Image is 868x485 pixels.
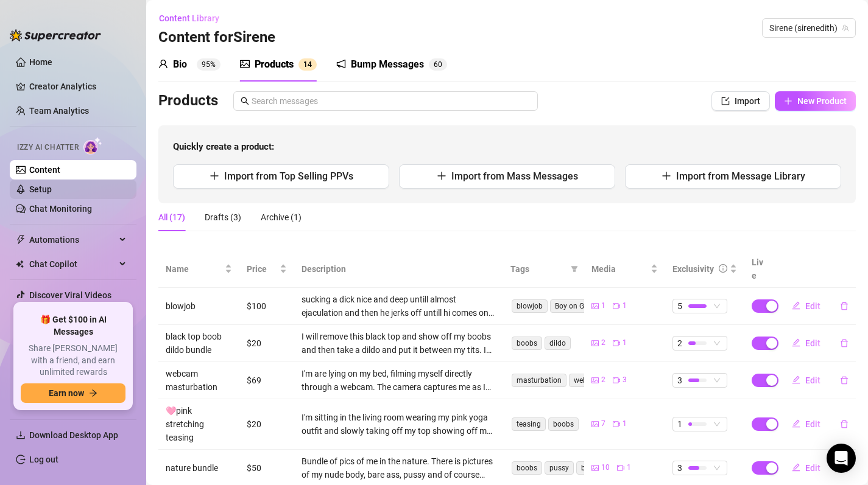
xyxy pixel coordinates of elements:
[158,399,239,450] td: 🩷pink stretching teasing
[158,325,239,362] td: black top boob dildo bundle
[797,96,847,106] span: New Product
[158,362,239,399] td: webcam masturbation
[437,171,446,181] span: plus
[302,293,496,319] div: sucking a dick nice and deep untill almost ejaculation and then he jerks off untill hi comes on m...
[159,13,219,23] span: Content Library
[548,417,579,431] span: boobs
[173,141,274,152] strong: Quickly create a product:
[241,97,249,105] span: search
[840,302,849,310] span: delete
[17,142,79,153] span: Izzy AI Chatter
[613,302,620,310] span: video-camera
[782,333,830,353] button: Edit
[210,171,219,181] span: plus
[89,389,97,397] span: arrow-right
[434,60,438,69] span: 6
[840,339,849,347] span: delete
[303,60,308,69] span: 1
[29,430,118,440] span: Download Desktop App
[568,260,580,278] span: filter
[719,264,727,273] span: info-circle
[775,91,856,111] button: New Product
[840,420,849,428] span: delete
[510,262,566,276] span: Tags
[591,340,599,347] span: picture
[677,461,682,475] span: 3
[29,184,52,194] a: Setup
[512,417,546,431] span: teasing
[16,235,26,245] span: thunderbolt
[302,411,496,438] div: I'm sitting in the living room wearing my pink yoga outfit and slowly taking off my top showing o...
[503,251,584,288] th: Tags
[351,57,424,72] div: Bump Messages
[49,388,84,398] span: Earn now
[842,24,849,32] span: team
[239,288,294,325] td: $100
[205,211,241,224] div: Drafts (3)
[571,265,578,273] span: filter
[623,374,627,386] span: 3
[545,337,571,350] span: dildo
[601,337,605,349] span: 2
[308,60,312,69] span: 4
[601,418,605,430] span: 7
[10,29,101,41] img: logo-BBDzfeDw.svg
[399,164,615,189] button: Import from Mass Messages
[576,461,604,475] span: bikini
[158,9,229,28] button: Content Library
[735,96,760,106] span: Import
[29,165,60,175] a: Content
[840,376,849,385] span: delete
[623,418,627,430] span: 1
[792,463,800,472] span: edit
[173,57,187,72] div: Bio
[591,464,599,472] span: picture
[721,97,730,105] span: import
[302,330,496,357] div: I will remove this black top and show off my boobs and then take a dildo and put it between my ti...
[623,337,627,349] span: 1
[792,375,800,384] span: edit
[711,91,770,111] button: Import
[255,57,294,72] div: Products
[512,461,542,475] span: boobs
[239,325,294,362] td: $20
[584,251,665,288] th: Media
[792,301,800,310] span: edit
[247,262,277,276] span: Price
[16,260,24,268] img: Chat Copilot
[252,94,531,108] input: Search messages
[158,59,168,69] span: user
[782,458,830,478] button: Edit
[83,137,102,155] img: AI Chatter
[545,461,574,475] span: pussy
[677,374,682,387] span: 3
[792,338,800,347] span: edit
[173,164,389,189] button: Import from Top Selling PPVs
[302,367,496,394] div: I'm are lying on my bed, filming myself directly through a webcam. The camera captures me as I sl...
[805,338,820,348] span: Edit
[29,230,116,249] span: Automations
[601,462,610,473] span: 10
[158,251,239,288] th: Name
[591,377,599,384] span: picture
[224,170,353,182] span: Import from Top Selling PPVs
[512,299,548,313] span: blowjob
[158,211,185,224] div: All (17)
[512,374,566,387] span: masturbation
[792,419,800,428] span: edit
[805,419,820,429] span: Edit
[805,375,820,385] span: Edit
[29,57,52,67] a: Home
[591,302,599,310] span: picture
[784,97,792,105] span: plus
[625,164,841,189] button: Import from Message Library
[294,251,504,288] th: Description
[158,28,275,47] h3: Content for Sirene
[29,290,111,300] a: Discover Viral Videos
[239,362,294,399] td: $69
[830,414,858,434] button: delete
[429,58,447,71] sup: 60
[21,343,125,379] span: Share [PERSON_NAME] with a friend, and earn unlimited rewards
[627,462,631,473] span: 1
[601,300,605,312] span: 1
